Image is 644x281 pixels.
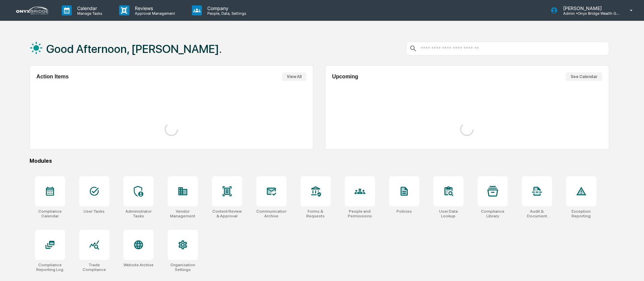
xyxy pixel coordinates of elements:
p: People, Data, Settings [202,11,250,16]
p: Calendar [72,5,106,11]
div: Modules [30,158,609,164]
p: Company [202,5,250,11]
div: User Data Lookup [433,209,464,218]
div: Policies [396,209,412,214]
div: Trade Compliance [79,263,109,272]
h1: Good Afternoon, [PERSON_NAME]. [46,42,222,56]
div: Compliance Reporting Log [35,263,65,272]
div: Organization Settings [168,263,198,272]
div: Administrator Tasks [123,209,154,218]
div: People and Permissions [345,209,375,218]
div: User Tasks [84,209,105,214]
div: Content Review & Approval [212,209,242,218]
p: Approval Management [129,11,178,16]
div: Audit & Document Logs [522,209,552,218]
h2: Action Items [37,74,69,80]
p: [PERSON_NAME] [558,5,620,11]
p: Manage Tasks [72,11,106,16]
div: Communications Archive [256,209,286,218]
div: Website Archive [123,263,154,267]
button: View All [282,72,306,81]
p: Reviews [129,5,178,11]
div: Forms & Requests [301,209,331,218]
img: logo [16,6,48,14]
button: See Calendar [566,72,602,81]
h2: Upcoming [332,74,358,80]
div: Compliance Library [478,209,508,218]
div: Compliance Calendar [35,209,65,218]
div: Vendor Management [168,209,198,218]
p: Admin • Onyx Bridge Wealth Group LLC [558,11,620,16]
div: Exception Reporting [566,209,596,218]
